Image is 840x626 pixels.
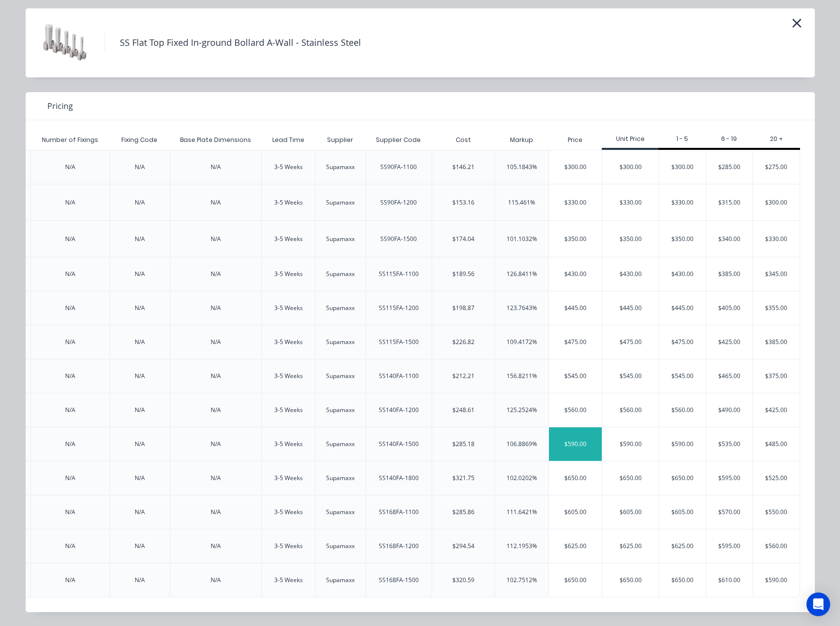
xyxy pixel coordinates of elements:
[549,325,602,359] div: $475.00
[549,359,602,393] div: $545.00
[452,235,475,243] div: $174.04
[65,304,75,313] div: N/A
[549,563,602,597] div: $650.00
[326,576,355,585] div: Supamaxx
[507,163,537,172] div: 105.1843%
[264,128,312,152] div: Lead Time
[105,34,376,52] h4: SS Flat Top Fixed In-ground Bollard A-Wall - Stainless Steel
[706,393,753,427] div: $490.00
[507,576,537,585] div: 102.7512%
[379,576,419,585] div: SS168FA-1500
[706,495,753,529] div: $570.00
[507,338,537,347] div: 109.4172%
[135,406,145,415] div: N/A
[602,359,658,393] div: $545.00
[135,372,145,381] div: N/A
[65,372,75,381] div: N/A
[380,163,417,172] div: SS90FA-1100
[602,427,658,461] div: $590.00
[274,406,303,415] div: 3-5 Weeks
[211,474,221,483] div: N/A
[507,406,537,415] div: 125.2524%
[135,304,145,313] div: N/A
[452,338,475,347] div: $226.82
[135,440,145,449] div: N/A
[659,359,706,393] div: $545.00
[706,427,753,461] div: $535.00
[706,529,753,563] div: $595.00
[659,427,706,461] div: $590.00
[368,128,429,152] div: Supplier Code
[211,304,221,313] div: N/A
[753,359,800,393] div: $375.00
[135,576,145,585] div: N/A
[753,291,800,325] div: $355.00
[602,135,658,143] div: Unit Price
[135,270,145,278] div: N/A
[65,440,75,449] div: N/A
[507,508,537,517] div: 111.6421%
[806,592,830,616] div: Open Intercom Messenger
[65,163,75,172] div: N/A
[452,270,475,278] div: $189.56
[659,529,706,563] div: $625.00
[432,130,495,150] div: Cost
[326,270,355,278] div: Supamaxx
[602,150,658,184] div: $300.00
[602,184,658,220] div: $330.00
[379,508,419,517] div: SS168FA-1100
[379,474,419,483] div: SS140FA-1800
[40,18,90,68] img: SS Flat Top Fixed In-ground Bollard A-Wall - Stainless Steel
[753,135,800,143] div: 20 +
[706,257,753,291] div: $385.00
[549,461,602,495] div: $650.00
[113,128,165,152] div: Fixing Code
[659,563,706,597] div: $650.00
[211,338,221,347] div: N/A
[658,135,706,143] div: 1 - 5
[326,198,355,207] div: Supamaxx
[65,576,75,585] div: N/A
[602,291,658,325] div: $445.00
[211,198,221,207] div: N/A
[65,270,75,278] div: N/A
[274,198,303,207] div: 3-5 Weeks
[659,257,706,291] div: $430.00
[706,359,753,393] div: $465.00
[508,198,535,207] div: 115.461%
[549,291,602,325] div: $445.00
[211,372,221,381] div: N/A
[211,235,221,243] div: N/A
[602,257,658,291] div: $430.00
[34,128,106,152] div: Number of Fixings
[495,130,548,150] div: Markup
[659,495,706,529] div: $605.00
[380,235,417,243] div: SS90FA-1500
[319,128,361,152] div: Supplier
[135,338,145,347] div: N/A
[548,130,602,150] div: Price
[172,128,259,152] div: Base Plate Dimensions
[706,461,753,495] div: $595.00
[549,529,602,563] div: $625.00
[753,563,800,597] div: $590.00
[659,221,706,257] div: $350.00
[706,150,753,184] div: $285.00
[211,576,221,585] div: N/A
[379,270,419,278] div: SS115FA-1100
[549,150,602,184] div: $300.00
[135,198,145,207] div: N/A
[135,163,145,172] div: N/A
[507,542,537,551] div: 112.1953%
[47,100,73,112] span: Pricing
[507,372,537,381] div: 156.8211%
[65,474,75,483] div: N/A
[380,198,417,207] div: SS90FA-1200
[274,474,303,483] div: 3-5 Weeks
[602,529,658,563] div: $625.00
[274,304,303,313] div: 3-5 Weeks
[326,372,355,381] div: Supamaxx
[659,150,706,184] div: $300.00
[602,461,658,495] div: $650.00
[326,304,355,313] div: Supamaxx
